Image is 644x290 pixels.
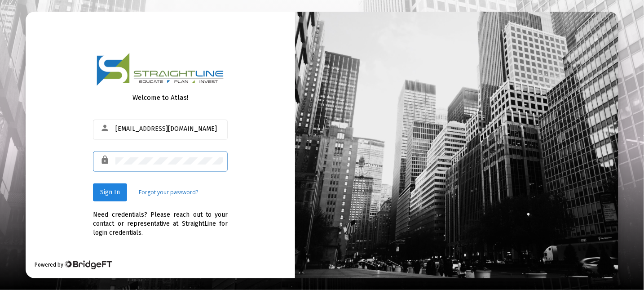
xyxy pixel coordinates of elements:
[100,155,111,165] mat-icon: lock
[93,183,127,201] button: Sign In
[97,53,224,86] img: Logo
[115,125,223,133] input: Email or Username
[139,188,198,197] a: Forgot your password?
[64,260,111,269] img: Bridge Financial Technology Logo
[100,123,111,134] mat-icon: person
[93,93,228,102] div: Welcome to Atlas!
[100,188,120,196] span: Sign In
[93,201,228,237] div: Need credentials? Please reach out to your contact or representative at StraightLine for login cr...
[35,260,111,269] div: Powered by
